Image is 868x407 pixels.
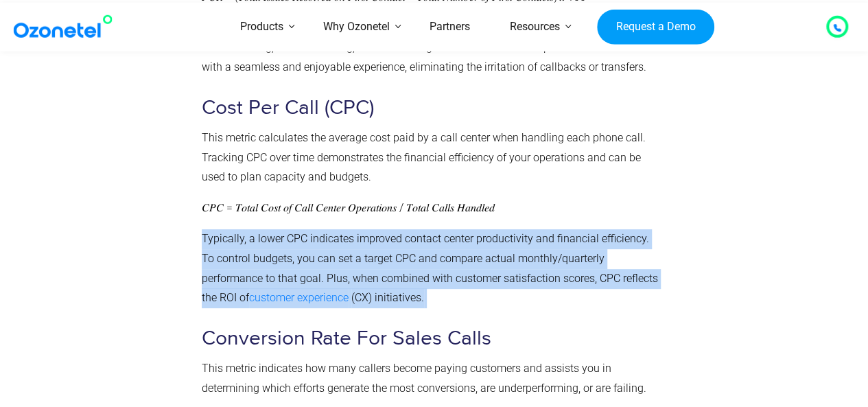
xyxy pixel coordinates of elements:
[202,232,658,304] span: Typically, a lower CPC indicates improved contact center productivity and financial eﬃciency. To ...
[202,95,374,120] span: Cost Per Call (CPC)
[202,131,646,184] span: This metric calculates the average cost paid by a call center when handling each phone call. Trac...
[202,362,646,395] span: This metric indicates how many callers become paying customers and assists you in determining whi...
[410,3,490,51] a: Partners
[597,9,714,45] a: Request a Demo
[249,291,349,304] a: customer experience
[490,3,580,51] a: Resources
[202,326,491,351] span: Conversion Rate For Sales Calls
[220,3,303,51] a: Products
[202,201,495,214] span: 𝐶𝑃𝐶 = 𝑇𝑜𝑡𝑎𝑙 𝐶𝑜𝑠𝑡 𝑜𝑓 𝐶𝑎𝑙𝑙 𝐶𝑒𝑛𝑡𝑒𝑟 𝑂𝑝𝑒𝑟𝑎𝑡𝑖𝑜𝑛𝑠 / 𝑇𝑜𝑡𝑎𝑙 𝐶𝑎𝑙𝑙𝑠 𝐻𝑎𝑛𝑑𝑙𝑒𝑑
[351,291,424,304] span: (CX) initiatives.
[303,3,410,51] a: Why Ozonetel
[202,21,650,73] span: Usually, a higher FCR indicates good call/contact quality, with agents capable of promptly unders...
